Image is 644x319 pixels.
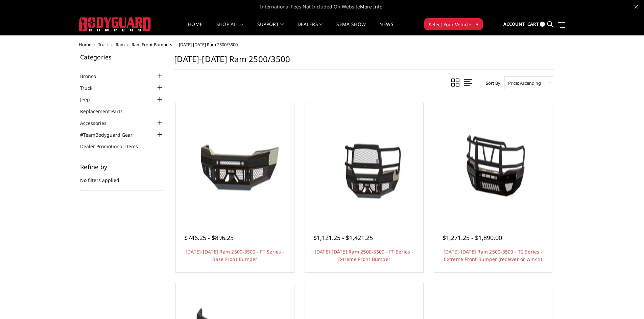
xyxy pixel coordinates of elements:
[80,164,164,170] h5: Refine by
[116,42,125,48] a: Ram
[257,22,284,35] a: Support
[336,22,366,35] a: SEMA Show
[503,21,525,27] span: Account
[379,22,393,35] a: News
[79,42,91,48] a: Home
[79,17,151,31] img: BODYGUARD BUMPERS
[174,54,554,70] h1: [DATE]-[DATE] Ram 2500/3500
[424,18,483,30] button: Select Your Vehicle
[80,131,141,138] a: #TeamBodyguard Gear
[80,84,101,91] a: Truck
[80,73,104,80] a: Bronco
[177,105,292,219] img: 2019-2025 Ram 2500-3500 - FT Series - Base Front Bumper
[476,21,478,28] span: ▾
[80,54,164,60] h5: Categories
[540,22,545,27] span: 0
[527,21,539,27] span: Cart
[188,22,202,35] a: Home
[313,234,373,242] span: $1,121.25 - $1,421.25
[482,78,501,88] label: Sort By:
[436,105,551,219] img: 2019-2026 Ram 2500-3500 - T2 Series - Extreme Front Bumper (receiver or winch)
[297,22,323,35] a: Dealers
[98,42,109,48] a: Truck
[186,248,284,262] a: [DATE]-[DATE] Ram 2500-3500 - FT Series - Base Front Bumper
[436,105,551,219] a: 2019-2026 Ram 2500-3500 - T2 Series - Extreme Front Bumper (receiver or winch) 2019-2026 Ram 2500...
[307,105,422,219] a: 2019-2026 Ram 2500-3500 - FT Series - Extreme Front Bumper 2019-2026 Ram 2500-3500 - FT Series - ...
[80,143,146,150] a: Dealer Promotional Items
[179,42,238,48] span: [DATE]-[DATE] Ram 2500/3500
[80,96,98,103] a: Jeep
[184,234,234,242] span: $746.25 - $896.25
[503,15,525,33] a: Account
[444,248,543,262] a: [DATE]-[DATE] Ram 2500-3500 - T2 Series - Extreme Front Bumper (receiver or winch)
[527,15,545,33] a: Cart 0
[80,108,131,115] a: Replacement Parts
[80,164,164,191] div: No filters applied
[360,3,382,10] a: More Info
[315,248,413,262] a: [DATE]-[DATE] Ram 2500-3500 - FT Series - Extreme Front Bumper
[429,21,471,28] span: Select Your Vehicle
[443,234,502,242] span: $1,271.25 - $1,890.00
[216,22,244,35] a: shop all
[80,119,115,127] a: Accessories
[132,42,172,48] a: Ram Front Bumpers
